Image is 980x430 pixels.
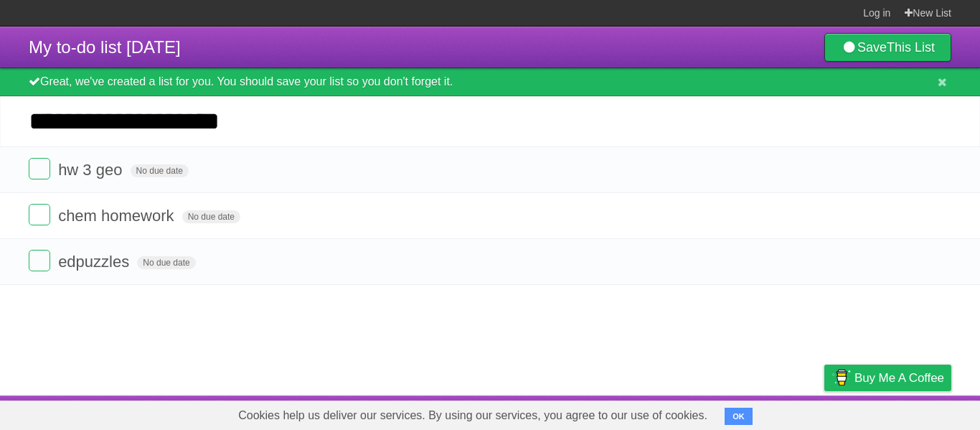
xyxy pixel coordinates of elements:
[29,158,50,179] label: Done
[757,399,788,426] a: Terms
[224,401,722,430] span: Cookies help us deliver our services. By using our services, you agree to our use of cookies.
[831,365,851,390] img: Buy me a coffee
[29,204,50,225] label: Done
[681,399,739,426] a: Developers
[806,399,843,426] a: Privacy
[824,33,951,62] a: SaveThis List
[887,40,935,55] b: This List
[854,365,944,391] span: Buy me a coffee
[633,399,664,426] a: About
[29,250,50,271] label: Done
[58,207,177,225] span: chem homework
[725,408,753,425] button: OK
[29,37,181,57] span: My to-do list [DATE]
[182,210,240,223] span: No due date
[137,256,195,269] span: No due date
[824,365,951,391] a: Buy me a coffee
[58,161,126,179] span: hw 3 geo
[58,253,133,271] span: edpuzzles
[861,399,951,426] a: Suggest a feature
[131,164,189,177] span: No due date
